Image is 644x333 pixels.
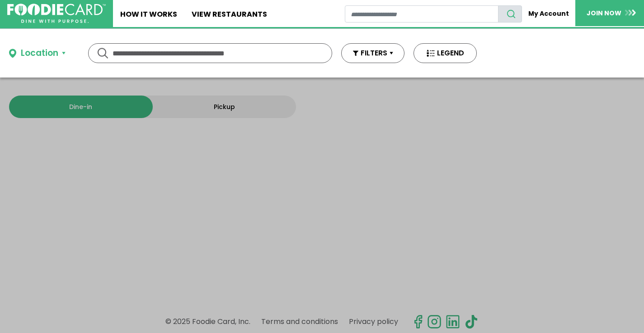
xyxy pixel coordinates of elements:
button: FILTERS [341,43,404,63]
input: restaurant search [345,5,498,23]
button: search [498,5,522,23]
button: Location [9,47,66,60]
img: FoodieCard; Eat, Drink, Save, Donate [7,4,106,23]
button: LEGEND [414,43,477,63]
div: Location [21,47,58,60]
a: My Account [522,5,575,22]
